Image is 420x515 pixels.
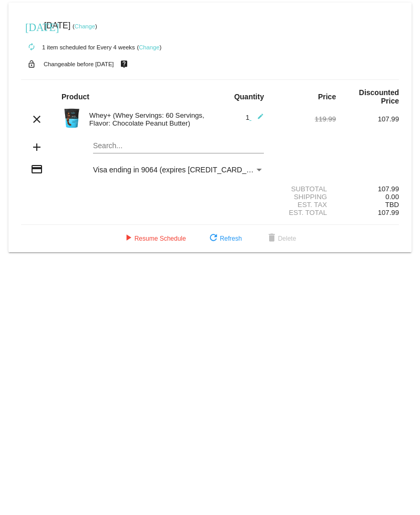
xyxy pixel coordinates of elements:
span: Resume Schedule [122,235,186,242]
img: Image-1-Carousel-Whey-5lb-CPB-no-badge-1000x1000-Transp.png [62,108,83,129]
a: Change [75,23,95,29]
span: Delete [265,235,296,242]
mat-icon: add [30,141,43,153]
mat-icon: edit [251,113,264,126]
button: Delete [257,229,305,248]
button: Refresh [199,229,250,248]
mat-icon: credit_card [30,163,43,176]
span: Visa ending in 9064 (expires [CREDIT_CARD_DATA]) [93,166,269,174]
mat-icon: clear [30,113,43,126]
span: Refresh [207,235,242,242]
div: Subtotal [273,185,336,193]
small: ( ) [137,44,161,50]
strong: Product [62,92,89,101]
small: ( ) [73,23,97,29]
a: Change [139,44,159,50]
div: 107.99 [336,185,399,193]
span: 0.00 [385,193,399,201]
div: Whey+ (Whey Servings: 60 Servings, Flavor: Chocolate Peanut Butter) [84,111,210,127]
div: Est. Tax [273,201,336,209]
div: Est. Total [273,209,336,217]
span: TBD [385,201,399,209]
input: Search... [93,142,264,150]
mat-select: Payment Method [93,166,264,174]
mat-icon: delete [265,232,278,245]
span: 107.99 [378,209,399,217]
button: Resume Schedule [114,229,194,248]
strong: Quantity [234,92,264,101]
mat-icon: live_help [118,57,130,71]
strong: Price [318,92,336,101]
mat-icon: play_arrow [122,232,135,245]
small: 1 item scheduled for Every 4 weeks [21,44,135,50]
div: Shipping [273,193,336,201]
div: 107.99 [336,115,399,123]
mat-icon: refresh [207,232,220,245]
mat-icon: lock_open [25,57,38,71]
div: 119.99 [273,115,336,123]
mat-icon: autorenew [25,41,38,54]
strong: Discounted Price [359,88,399,105]
mat-icon: [DATE] [25,20,38,33]
small: Changeable before [DATE] [44,61,114,67]
span: 1 [245,114,264,121]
